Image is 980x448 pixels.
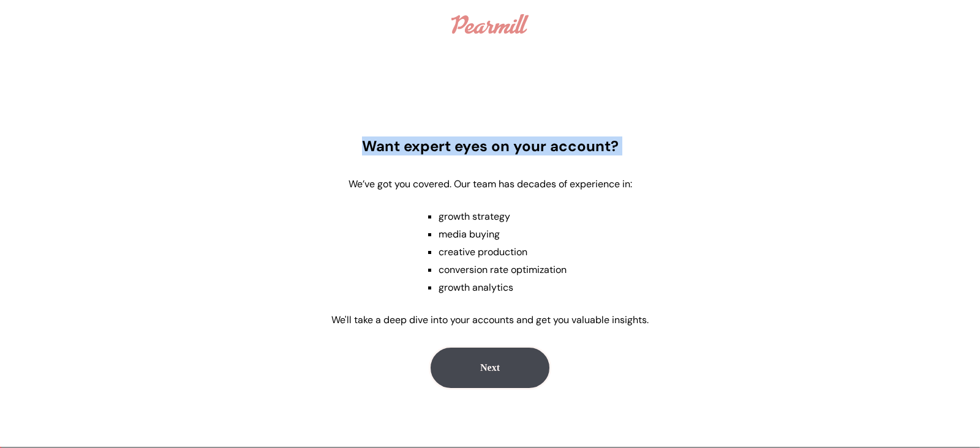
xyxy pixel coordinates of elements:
[439,210,567,223] li: growth strategy
[439,263,567,276] li: conversion rate optimization
[331,313,649,326] p: We'll take a deep dive into your accounts and get you valuable insights.
[362,136,619,155] h2: Want expert eyes on your account?
[439,281,567,294] li: growth analytics
[451,14,528,34] img: Logo
[445,8,534,40] a: Logo
[429,346,551,390] button: Next
[439,228,567,241] li: media buying
[349,177,632,190] p: We’ve got you covered. Our team has decades of experience in:
[439,245,567,258] li: creative production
